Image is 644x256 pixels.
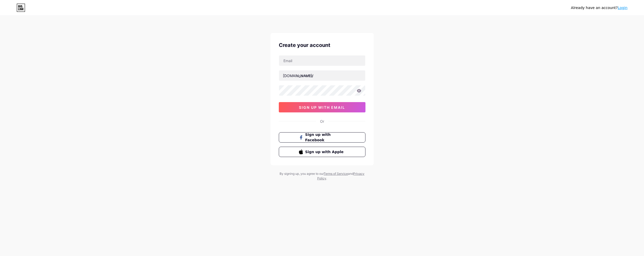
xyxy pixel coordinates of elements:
[278,171,366,181] div: By signing up, you agree to our and .
[279,55,365,66] input: Email
[283,73,313,78] div: [DOMAIN_NAME]/
[279,132,365,143] button: Sign up with Facebook
[305,149,345,155] span: Sign up with Apple
[299,105,345,110] span: sign up with email
[279,41,365,49] div: Create your account
[279,147,365,157] button: Sign up with Apple
[571,5,627,11] div: Already have an account?
[320,119,324,124] div: Or
[279,70,365,81] input: username
[279,102,365,112] button: sign up with email
[618,6,627,10] a: Login
[305,132,345,143] span: Sign up with Facebook
[324,172,348,176] a: Terms of Service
